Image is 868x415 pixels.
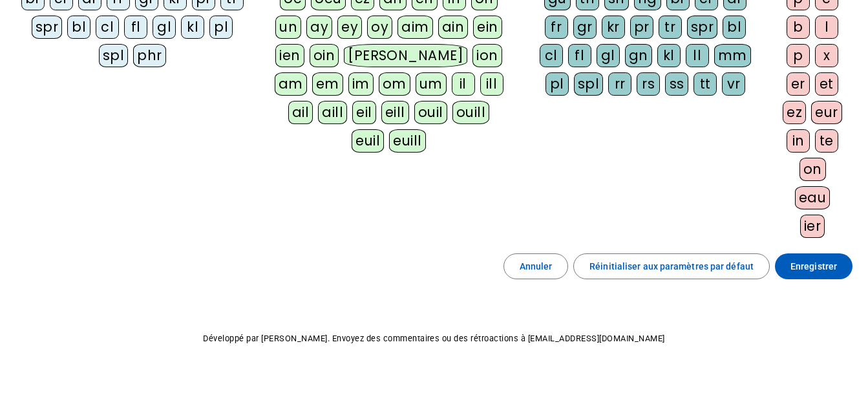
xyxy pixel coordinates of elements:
div: rs [637,72,660,96]
div: pl [209,16,233,39]
div: spl [574,72,604,96]
div: oy [367,16,392,39]
div: in [787,129,810,153]
div: kl [657,44,681,67]
div: ien [275,44,304,67]
div: p [787,44,810,67]
div: rr [608,72,631,96]
button: Annuler [503,253,569,279]
div: fl [124,16,147,39]
div: gr [573,16,597,39]
div: ill [480,72,503,96]
div: bl [723,16,746,39]
button: Enregistrer [775,253,852,279]
div: ll [686,44,709,67]
div: ez [783,101,806,124]
div: aill [318,101,347,124]
div: cl [540,44,563,67]
div: x [815,44,838,67]
div: ier [800,215,825,238]
div: am [275,72,307,96]
div: un [275,16,301,39]
span: Enregistrer [790,259,837,274]
div: l [815,16,838,39]
div: ay [306,16,332,39]
div: um [416,72,447,96]
div: fl [568,44,591,67]
div: gl [597,44,620,67]
div: eau [795,186,831,209]
div: gn [625,44,652,67]
button: Réinitialiser aux paramètres par défaut [573,253,770,279]
div: em [312,72,343,96]
div: ein [473,16,502,39]
div: er [787,72,810,96]
div: gl [153,16,176,39]
div: spl [99,44,129,67]
div: vr [722,72,745,96]
div: ain [438,16,469,39]
div: ss [665,72,688,96]
div: cl [96,16,119,39]
div: on [799,158,826,181]
div: tr [659,16,682,39]
div: mm [714,44,751,67]
div: [PERSON_NAME] [344,44,467,67]
div: fr [545,16,568,39]
div: ey [337,16,362,39]
div: spr [687,16,718,39]
div: et [815,72,838,96]
span: Annuler [520,259,553,274]
div: ail [288,101,313,124]
div: bl [67,16,90,39]
div: tt [693,72,717,96]
div: aim [397,16,433,39]
p: Développé par [PERSON_NAME]. Envoyez des commentaires ou des rétroactions à [EMAIL_ADDRESS][DOMAI... [10,331,858,346]
div: ouill [452,101,489,124]
div: eil [352,101,376,124]
div: oin [310,44,339,67]
div: euill [389,129,425,153]
div: pr [630,16,653,39]
div: euil [352,129,384,153]
div: om [379,72,410,96]
div: il [452,72,475,96]
div: kr [602,16,625,39]
div: im [348,72,374,96]
div: ouil [414,101,447,124]
div: ion [472,44,502,67]
div: pl [545,72,569,96]
div: kl [181,16,204,39]
div: spr [32,16,63,39]
div: eur [811,101,842,124]
div: te [815,129,838,153]
div: eill [381,101,409,124]
div: phr [133,44,166,67]
div: b [787,16,810,39]
span: Réinitialiser aux paramètres par défaut [589,259,754,274]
